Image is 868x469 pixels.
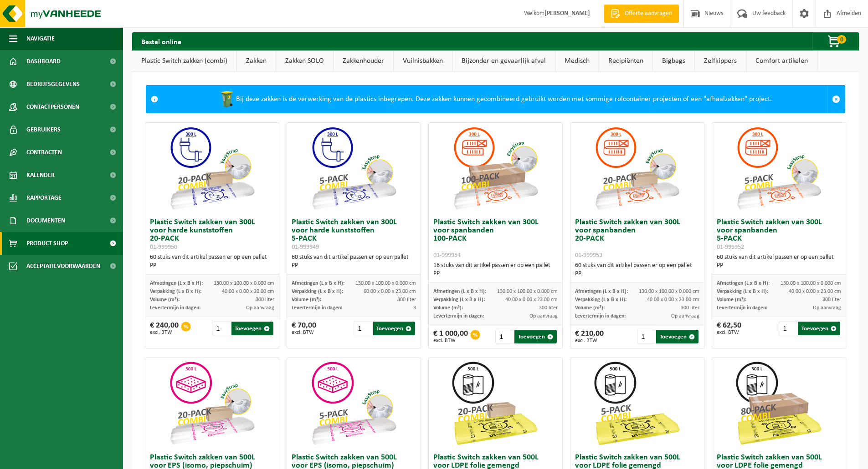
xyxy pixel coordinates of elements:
h3: Plastic Switch zakken van 300L voor harde kunststoffen 20-PACK [150,218,274,251]
span: 300 liter [397,297,416,303]
a: Bijzonder en gevaarlijk afval [452,50,555,71]
span: 130.00 x 100.00 x 0.000 cm [214,281,274,286]
h3: Plastic Switch zakken van 300L voor harde kunststoffen 5-PACK [292,218,416,251]
span: Op aanvraag [671,313,699,319]
span: excl. BTW [433,338,468,343]
div: € 70,00 [292,322,316,335]
input: 1 [495,330,514,343]
span: Verpakking (L x B x H): [292,289,343,294]
a: Offerte aanvragen [604,5,679,23]
a: Comfort artikelen [746,50,817,71]
a: Sluit melding [827,86,845,113]
span: Offerte aanvragen [622,9,674,18]
span: Dashboard [26,50,61,73]
span: 130.00 x 100.00 x 0.000 cm [355,281,416,286]
span: Levertermijn in dagen: [150,305,200,311]
button: Toevoegen [514,330,557,343]
div: 16 stuks van dit artikel passen er op een pallet [433,262,558,278]
strong: [PERSON_NAME] [544,10,590,17]
span: 40.00 x 0.00 x 23.00 cm [789,289,841,294]
div: 60 stuks van dit artikel passen er op een pallet [150,253,274,270]
span: Levertermijn in dagen: [717,305,767,311]
span: Afmetingen (L x B x H): [575,289,628,294]
div: PP [575,270,699,278]
span: 300 liter [681,305,699,311]
a: Recipiënten [599,50,652,71]
div: Bij deze zakken is de verwerking van de plastics inbegrepen. Deze zakken kunnen gecombineerd gebr... [163,86,827,113]
a: Zakkenhouder [334,50,393,71]
img: 01-999956 [166,358,257,449]
span: Volume (m³): [433,305,463,311]
span: Afmetingen (L x B x H): [433,289,486,294]
button: Toevoegen [798,322,840,335]
img: 01-999954 [450,123,541,214]
span: 300 liter [539,305,558,311]
button: Toevoegen [373,322,416,335]
span: Product Shop [26,232,68,255]
img: 01-999953 [591,123,683,214]
span: 01-999950 [150,244,177,251]
div: PP [292,262,416,270]
img: WB-0240-HPE-GN-50.png [218,90,236,108]
span: excl. BTW [575,338,604,343]
span: 60.00 x 0.00 x 23.00 cm [364,289,416,294]
img: 01-999952 [733,123,824,214]
span: Contracten [26,141,62,164]
span: Afmetingen (L x B x H): [717,281,770,286]
span: Documenten [26,209,65,232]
span: Volume (m³): [575,305,605,311]
span: 130.00 x 100.00 x 0.000 cm [497,289,558,294]
span: Verpakking (L x B x H): [150,289,201,294]
span: Acceptatievoorwaarden [26,255,100,277]
input: 1 [779,322,797,335]
div: PP [717,262,841,270]
button: 0 [812,32,858,50]
span: 300 liter [256,297,274,303]
span: 40.00 x 0.00 x 20.00 cm [222,289,274,294]
span: 0 [837,35,846,44]
span: Levertermijn in dagen: [575,313,626,319]
a: Zakken SOLO [276,50,333,71]
span: Volume (m³): [292,297,321,303]
h3: Plastic Switch zakken van 300L voor spanbanden 5-PACK [717,218,841,251]
a: Medisch [555,50,599,71]
span: Verpakking (L x B x H): [717,289,768,294]
span: Verpakking (L x B x H): [575,297,627,303]
img: 01-999949 [308,123,399,214]
button: Toevoegen [231,322,274,335]
a: Bigbags [653,50,694,71]
span: Contactpersonen [26,96,79,118]
span: 300 liter [822,297,841,303]
span: excl. BTW [150,330,179,335]
span: Gebruikers [26,118,61,141]
span: 01-999953 [575,252,602,259]
input: 1 [637,330,655,343]
a: Plastic Switch zakken (combi) [132,50,236,71]
span: Bedrijfsgegevens [26,73,80,96]
span: Navigatie [26,27,55,50]
span: Kalender [26,164,55,187]
span: Volume (m³): [717,297,746,303]
h3: Plastic Switch zakken van 300L voor spanbanden 20-PACK [575,218,699,259]
span: excl. BTW [717,330,741,335]
span: 01-999949 [292,244,319,251]
span: Op aanvraag [813,305,841,311]
span: 40.00 x 0.00 x 23.00 cm [505,297,558,303]
span: 01-999954 [433,252,461,259]
input: 1 [212,322,230,335]
div: PP [150,262,274,270]
div: € 240,00 [150,322,179,335]
img: 01-999964 [450,358,541,449]
a: Vuilnisbakken [394,50,452,71]
span: Volume (m³): [150,297,180,303]
span: Afmetingen (L x B x H): [292,281,344,286]
span: Levertermijn in dagen: [433,313,484,319]
span: 130.00 x 100.00 x 0.000 cm [639,289,699,294]
div: € 210,00 [575,330,604,343]
a: Zakken [237,50,276,71]
div: 60 stuks van dit artikel passen er op een pallet [292,253,416,270]
span: excl. BTW [292,330,316,335]
img: 01-999963 [591,358,683,449]
span: 130.00 x 100.00 x 0.000 cm [781,281,841,286]
h3: Plastic Switch zakken van 300L voor spanbanden 100-PACK [433,218,558,259]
